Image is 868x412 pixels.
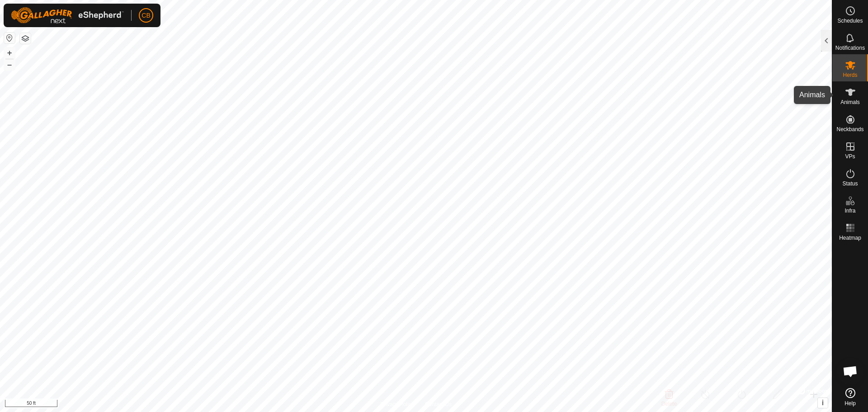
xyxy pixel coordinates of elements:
span: Notifications [835,45,865,51]
a: Privacy Policy [380,400,414,408]
span: CB [142,11,150,20]
img: Gallagher Logo [11,7,124,24]
a: Help [832,384,868,410]
button: + [4,47,15,58]
div: Open chat [837,358,864,385]
a: Contact Us [425,400,452,408]
button: Map Layers [20,33,31,44]
span: Help [844,401,856,406]
span: Herds [843,72,857,78]
span: Animals [840,99,860,105]
span: VPs [845,154,855,159]
button: Reset Map [4,33,15,43]
span: Infra [844,208,855,213]
button: i [818,398,828,408]
span: Neckbands [836,127,863,132]
span: Heatmap [839,235,861,241]
span: Schedules [837,18,863,24]
button: – [4,59,15,70]
span: Status [842,181,858,186]
span: i [822,399,824,407]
